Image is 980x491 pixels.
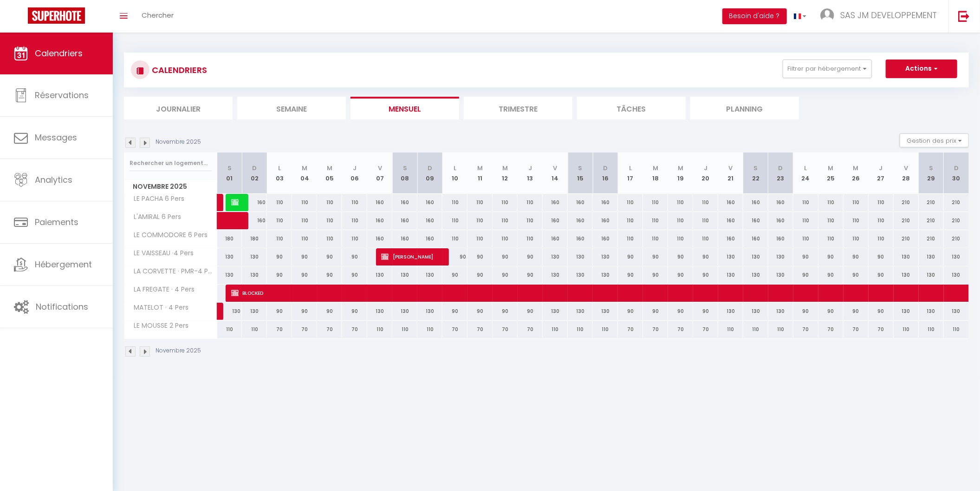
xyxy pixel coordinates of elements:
[944,248,969,265] div: 130
[267,321,292,338] div: 70
[844,153,869,194] th: 26
[869,266,894,284] div: 90
[768,212,793,229] div: 160
[643,194,668,211] div: 110
[292,321,317,338] div: 70
[818,266,844,284] div: 90
[844,321,869,338] div: 70
[367,266,392,284] div: 130
[840,9,937,21] span: SAS JM DEVELOPPEMENT
[267,212,292,229] div: 110
[690,97,799,119] li: Planning
[467,153,493,194] th: 11
[493,230,518,247] div: 110
[467,303,493,320] div: 90
[779,164,783,173] abbr: D
[477,164,483,173] abbr: M
[267,266,292,284] div: 90
[454,164,456,173] abbr: L
[278,164,281,173] abbr: L
[728,164,733,173] abbr: V
[668,230,693,247] div: 110
[442,266,467,284] div: 90
[543,266,568,284] div: 130
[853,164,859,173] abbr: M
[869,194,894,211] div: 110
[35,89,89,101] span: Réservations
[722,8,787,24] button: Besoin d'aide ?
[126,266,219,277] span: LA CORVETTE · PMR-4 Pers
[886,60,957,78] button: Actions
[944,230,969,247] div: 210
[217,321,242,338] div: 110
[643,212,668,229] div: 110
[618,321,643,338] div: 70
[919,321,944,338] div: 110
[292,248,317,265] div: 90
[543,321,568,338] div: 110
[149,60,207,80] h3: CALENDRIERS
[894,321,919,338] div: 110
[342,230,367,247] div: 110
[317,153,342,194] th: 05
[367,153,392,194] th: 07
[417,303,442,320] div: 130
[267,194,292,211] div: 110
[242,266,267,284] div: 130
[568,266,593,284] div: 130
[292,194,317,211] div: 110
[493,153,518,194] th: 12
[342,212,367,229] div: 110
[693,321,718,338] div: 70
[342,266,367,284] div: 90
[643,303,668,320] div: 90
[818,212,844,229] div: 110
[124,97,233,119] li: Journalier
[793,321,818,338] div: 70
[568,212,593,229] div: 160
[392,230,417,247] div: 160
[417,194,442,211] div: 160
[317,303,342,320] div: 90
[944,212,969,229] div: 210
[367,230,392,247] div: 160
[693,212,718,229] div: 110
[568,153,593,194] th: 15
[768,266,793,284] div: 130
[442,321,467,338] div: 70
[367,303,392,320] div: 130
[668,266,693,284] div: 90
[944,266,969,284] div: 130
[442,230,467,247] div: 110
[618,153,643,194] th: 17
[493,303,518,320] div: 90
[217,248,242,265] div: 130
[350,97,459,119] li: Mensuel
[618,248,643,265] div: 90
[704,164,707,173] abbr: J
[618,212,643,229] div: 110
[820,8,834,22] img: ...
[894,266,919,284] div: 130
[668,303,693,320] div: 90
[292,303,317,320] div: 90
[568,194,593,211] div: 160
[126,230,210,240] span: LE COMMODORE 6 Pers
[493,266,518,284] div: 90
[217,303,242,320] div: 130
[126,212,184,222] span: L'AMIRAL 6 Pers
[392,321,417,338] div: 110
[743,153,768,194] th: 22
[668,153,693,194] th: 19
[217,230,242,247] div: 180
[317,230,342,247] div: 110
[367,194,392,211] div: 160
[743,303,768,320] div: 130
[126,194,187,204] span: LE PACHA 6 Pers
[944,303,969,320] div: 130
[783,60,872,78] button: Filtrer par hébergement
[793,230,818,247] div: 110
[668,212,693,229] div: 110
[668,194,693,211] div: 110
[919,266,944,284] div: 130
